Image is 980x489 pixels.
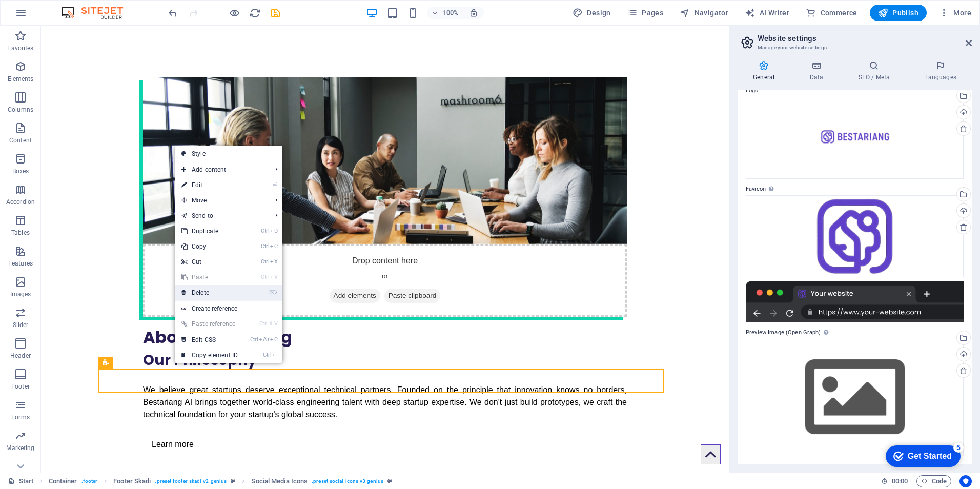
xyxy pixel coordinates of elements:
div: Select files from the file manager, stock photos, or upload file(s) [746,339,964,456]
p: Boxes [12,167,29,175]
div: 5 [76,2,86,12]
i: This element is a customizable preset [387,478,392,484]
div: Get Started 5 items remaining, 0% complete [8,5,83,27]
span: AI Writer [745,8,789,18]
i: C [270,336,277,343]
i: Ctrl [261,258,269,265]
button: AI Writer [741,5,793,21]
button: undo [167,7,179,19]
span: Commerce [806,8,857,18]
span: Paste clipboard [343,263,400,277]
button: Publish [870,5,927,21]
h3: Manage your website settings [758,43,951,52]
span: Code [921,475,947,487]
a: ⏎Edit [175,177,244,193]
p: Features [8,259,33,268]
span: . footer [81,475,98,487]
button: reload [249,7,261,19]
span: Publish [878,8,918,18]
label: Favicon [746,183,964,195]
span: Add elements [289,263,339,277]
button: Click here to leave preview mode and continue editing [228,7,240,19]
i: ⌦ [269,289,277,296]
a: Ctrl⇧VPaste reference [175,316,244,332]
a: Send to [175,208,267,223]
a: Click to cancel selection. Double-click to open Pages [8,475,34,487]
p: Columns [8,106,33,114]
button: save [269,7,281,19]
div: Design (Ctrl+Alt+Y) [568,5,615,21]
button: 100% [427,7,463,19]
i: V [270,274,277,280]
i: Ctrl [261,228,269,234]
i: ⇧ [269,320,273,327]
button: Design [568,5,615,21]
p: Header [10,352,31,360]
a: ⌦Delete [175,285,244,300]
i: C [270,243,277,250]
div: bestariang_ico-gXvKqrY03ivJ0C38JL9rHQ-VkWGGXq3C3SKmw1bm4tpBw.png [746,195,964,277]
p: Elements [8,75,34,83]
button: Usercentrics [959,475,972,487]
div: Drop content here [102,218,586,291]
i: On resize automatically adjust zoom level to fit chosen device. [469,8,478,17]
div: Get Started [30,11,74,21]
div: bestariang_sharper_square-7LOysZFm7TwETNBYuRiH-A.png [746,97,964,179]
p: Content [9,136,32,145]
label: Logo [746,85,964,97]
span: Pages [627,8,663,18]
a: Style [175,146,282,161]
p: Favorites [7,44,33,52]
p: Footer [11,382,30,391]
i: Reload page [249,7,261,19]
i: Alt [259,336,269,343]
span: . preset-footer-skadi-v2-genius [155,475,227,487]
h4: Languages [909,60,972,82]
span: Click to select. Double-click to edit [251,475,308,487]
p: Slider [13,321,29,329]
button: Navigator [676,5,732,21]
span: More [939,8,971,18]
p: Accordion [6,198,35,206]
span: Design [573,8,611,18]
a: CtrlDDuplicate [175,223,244,239]
h4: General [738,60,794,82]
p: Tables [11,229,30,237]
button: Commerce [802,5,862,21]
span: Click to select. Double-click to edit [49,475,77,487]
a: CtrlVPaste [175,270,244,285]
i: Ctrl [250,336,258,343]
a: CtrlXCut [175,254,244,270]
button: More [935,5,975,21]
img: Editor Logo [59,7,136,19]
button: Pages [623,5,667,21]
a: CtrlCCopy [175,239,244,254]
h6: 100% [442,7,459,19]
h4: SEO / Meta [843,60,909,82]
i: D [270,228,277,234]
i: X [270,258,277,265]
i: This element is a customizable preset [231,478,235,484]
span: 00 00 [892,475,908,487]
i: ⏎ [273,181,277,188]
p: Marketing [6,444,34,452]
span: Move [175,193,267,208]
span: : [899,477,901,485]
i: Ctrl [261,243,269,250]
h6: Session time [881,475,908,487]
label: Preview Image (Open Graph) [746,327,964,339]
i: Ctrl [263,352,271,358]
a: Create reference [175,301,282,316]
i: V [274,320,277,327]
nav: breadcrumb [49,475,392,487]
button: Code [916,475,951,487]
h4: Data [794,60,843,82]
p: Forms [11,413,30,421]
h2: Website settings [758,34,972,43]
span: Click to select. Double-click to edit [113,475,151,487]
a: CtrlAltCEdit CSS [175,332,244,348]
a: CtrlICopy element ID [175,348,244,363]
i: Ctrl [259,320,268,327]
span: Navigator [680,8,728,18]
i: I [272,352,277,358]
